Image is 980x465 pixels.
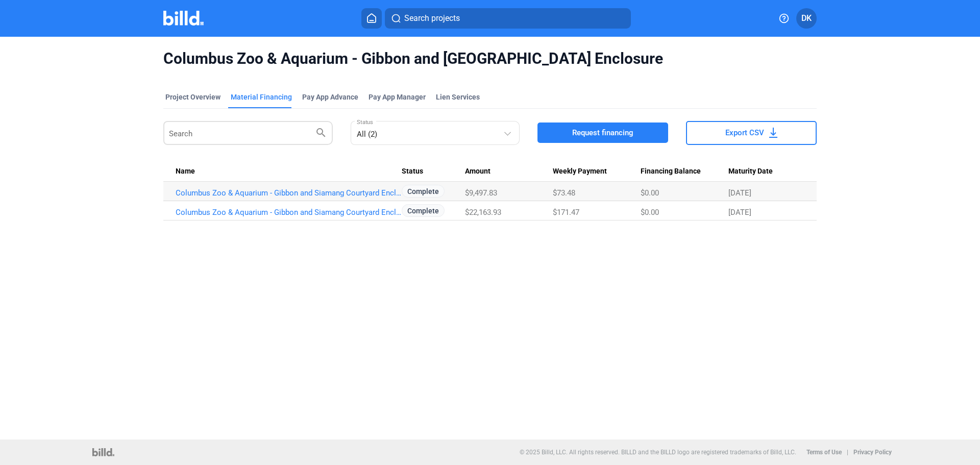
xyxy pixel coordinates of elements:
span: $73.48 [553,188,575,198]
button: Export CSV [686,121,817,145]
span: $9,497.83 [465,188,497,198]
span: Amount [465,167,491,176]
span: Request financing [572,128,633,138]
span: Export CSV [725,128,764,138]
div: Name [176,167,402,176]
div: Project Overview [165,92,220,102]
div: Financing Balance [641,167,728,176]
span: [DATE] [728,188,751,198]
a: Columbus Zoo & Aquarium - Gibbon and Siamang Courtyard Enclosure_MF_1 [176,208,402,217]
b: Privacy Policy [853,449,892,456]
span: Financing Balance [641,167,701,176]
span: $0.00 [641,188,659,198]
p: | [847,449,848,456]
span: Columbus Zoo & Aquarium - Gibbon and [GEOGRAPHIC_DATA] Enclosure [163,49,817,68]
div: Weekly Payment [553,167,641,176]
div: Status [402,167,465,176]
span: Status [402,167,423,176]
span: Name [176,167,195,176]
div: Pay App Advance [302,92,358,102]
span: Search projects [404,12,460,25]
img: logo [92,448,114,456]
span: [DATE] [728,208,751,217]
button: Request financing [537,123,668,143]
div: Material Financing [231,92,292,102]
div: Amount [465,167,552,176]
button: Search projects [385,8,631,29]
a: Columbus Zoo & Aquarium - Gibbon and Siamang Courtyard Enclosure_MF_2 [176,188,402,198]
p: © 2025 Billd, LLC. All rights reserved. BILLD and the BILLD logo are registered trademarks of Bil... [520,449,796,456]
span: DK [801,12,812,25]
span: $0.00 [641,208,659,217]
mat-select-trigger: All (2) [357,130,377,139]
span: $22,163.93 [465,208,501,217]
span: $171.47 [553,208,579,217]
div: Maturity Date [728,167,804,176]
img: Billd Company Logo [163,11,204,26]
b: Terms of Use [806,449,842,456]
div: Lien Services [436,92,480,102]
button: DK [796,8,817,29]
span: Pay App Manager [369,92,426,102]
mat-icon: search [315,126,327,138]
span: Complete [402,185,445,198]
span: Maturity Date [728,167,773,176]
span: Weekly Payment [553,167,607,176]
span: Complete [402,204,445,217]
